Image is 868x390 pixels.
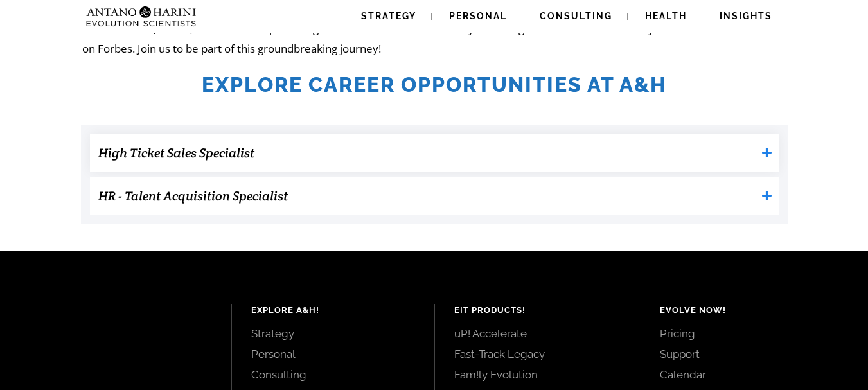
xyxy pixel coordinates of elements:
[449,11,507,21] span: Personal
[454,326,617,341] a: uP! Accelerate
[660,326,839,341] a: Pricing
[720,11,772,21] span: Insights
[82,73,786,97] h2: Explore Career Opportunities at A&H
[645,11,687,21] span: Health
[660,304,839,317] h4: Evolve Now!
[361,11,416,21] span: Strategy
[454,304,617,317] h4: EIT Products!
[540,11,612,21] span: Consulting
[660,347,839,361] a: Support
[454,368,617,382] a: Fam!ly Evolution
[251,304,414,317] h4: Explore A&H!
[251,368,414,382] a: Consulting
[98,140,756,166] h3: High Ticket Sales Specialist
[98,183,756,209] h3: HR - Talent Acquisition Specialist
[660,368,839,382] a: Calendar
[251,326,414,341] a: Strategy
[454,347,617,361] a: Fast-Track Legacy
[251,347,414,361] a: Personal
